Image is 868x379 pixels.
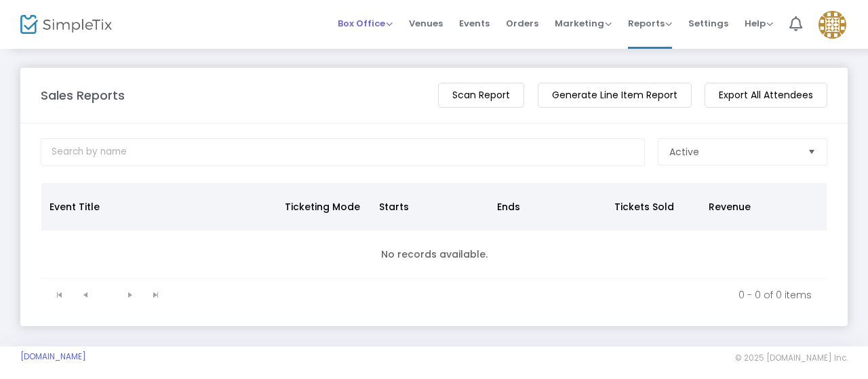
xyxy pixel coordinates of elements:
[538,83,692,108] m-button: Generate Line Item Report
[20,351,86,362] a: [DOMAIN_NAME]
[41,86,125,104] m-panel-title: Sales Reports
[178,288,812,302] kendo-pager-info: 0 - 0 of 0 items
[338,17,393,30] span: Box Office
[371,183,489,231] th: Starts
[438,83,524,108] m-button: Scan Report
[41,183,827,279] div: Data table
[41,138,645,166] input: Search by name
[669,145,699,159] span: Active
[555,17,612,30] span: Marketing
[459,6,490,41] span: Events
[628,17,672,30] span: Reports
[489,183,607,231] th: Ends
[688,6,728,41] span: Settings
[41,183,277,231] th: Event Title
[705,83,827,108] m-button: Export All Attendees
[277,183,371,231] th: Ticketing Mode
[409,6,443,41] span: Venues
[745,17,773,30] span: Help
[506,6,538,41] span: Orders
[802,139,821,165] button: Select
[735,353,848,363] span: © 2025 [DOMAIN_NAME] Inc.
[709,200,751,214] span: Revenue
[606,183,701,231] th: Tickets Sold
[41,231,827,279] td: No records available.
